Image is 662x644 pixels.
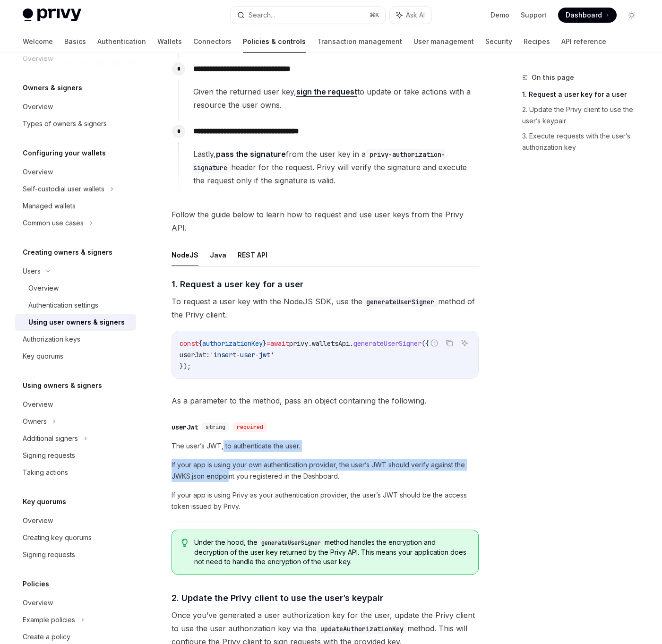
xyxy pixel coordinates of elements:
a: Types of owners & signers [15,115,136,132]
a: Taking actions [15,464,136,481]
a: Recipes [524,30,550,53]
span: Dashboard [566,10,602,20]
span: { [198,339,202,348]
span: ({ [421,339,429,348]
a: Signing requests [15,447,136,464]
span: const [180,339,198,348]
span: walletsApi [312,339,350,348]
div: Authorization keys [23,334,80,345]
button: Java [210,244,226,266]
span: generateUserSigner [353,339,421,348]
a: Demo [490,10,509,20]
svg: Tip [181,539,188,547]
span: 2. Update the Privy client to use the user’s keypair [172,592,383,604]
a: 3. Execute requests with the user’s authorization key [522,129,647,155]
div: Additional signers [23,433,78,444]
a: Creating key quorums [15,529,136,546]
a: Signing requests [15,546,136,563]
button: REST API [238,244,267,266]
div: Users [23,266,41,277]
h5: Policies [23,578,49,590]
a: User management [413,30,474,53]
a: Transaction management [317,30,402,53]
button: Toggle dark mode [624,8,639,23]
code: generateUserSigner [362,297,438,307]
a: Overview [15,163,136,180]
span: Follow the guide below to learn how to request and use user keys from the Privy API. [172,208,479,234]
div: Search... [249,9,275,21]
a: Welcome [23,30,53,53]
a: sign the request [296,87,357,97]
a: Security [485,30,512,53]
h5: Using owners & signers [23,380,102,391]
div: Overview [23,101,53,112]
span: privy [289,339,308,348]
img: light logo [23,9,81,22]
span: On this page [532,72,574,83]
div: Common use cases [23,217,84,229]
a: Overview [15,512,136,529]
span: }); [180,362,191,370]
div: Overview [23,515,53,526]
a: Dashboard [558,8,617,23]
span: If your app is using your own authentication provider, the user’s JWT should verify against the J... [172,459,479,482]
a: 2. Update the Privy client to use the user’s keypair [522,102,647,129]
div: Types of owners & signers [23,118,107,129]
span: Given the returned user key, to update or take actions with a resource the user owns. [193,85,478,112]
div: Creating key quorums [23,532,92,543]
span: Under the hood, the method handles the encryption and decryption of the user key returned by the ... [194,538,469,567]
span: ⌘ K [370,11,379,19]
div: Overview [23,166,53,178]
h5: Creating owners & signers [23,247,112,258]
span: If your app is using Privy as your authentication provider, the user’s JWT should be the access t... [172,489,479,512]
a: Key quorums [15,348,136,365]
div: Overview [28,283,59,294]
a: pass the signature [216,149,286,159]
span: string [206,423,225,431]
a: Using user owners & signers [15,314,136,331]
span: Ask AI [406,10,425,20]
div: Using user owners & signers [28,317,125,328]
div: Example policies [23,614,75,626]
a: Overview [15,280,136,297]
a: 1. Request a user key for a user [522,87,647,102]
div: Self-custodial user wallets [23,183,104,195]
code: generateUserSigner [258,538,325,548]
span: To request a user key with the NodeJS SDK, use the method of the Privy client. [172,295,479,321]
a: Support [521,10,547,20]
a: Authentication settings [15,297,136,314]
a: Basics [64,30,86,53]
button: NodeJS [172,244,198,266]
button: Ask AI [390,7,431,24]
div: Taking actions [23,467,68,478]
button: Copy the contents from the code block [443,337,456,349]
div: Signing requests [23,549,75,560]
code: updateAuthorizationKey [317,624,407,634]
span: The user’s JWT, to authenticate the user. [172,440,479,452]
span: } [263,339,267,348]
div: Key quorums [23,351,63,362]
div: Managed wallets [23,200,76,212]
span: await [270,339,289,348]
span: Lastly, from the user key in a header for the request. Privy will verify the signature and execut... [193,147,478,187]
a: Connectors [193,30,232,53]
button: Report incorrect code [428,337,440,349]
h5: Configuring your wallets [23,147,106,159]
a: Overview [15,594,136,611]
span: . [308,339,312,348]
a: Policies & controls [243,30,306,53]
span: . [350,339,353,348]
h5: Key quorums [23,496,66,507]
a: Overview [15,98,136,115]
span: 1. Request a user key for a user [172,278,303,291]
a: Wallets [157,30,182,53]
a: Overview [15,396,136,413]
span: As a parameter to the method, pass an object containing the following. [172,394,479,407]
div: Overview [23,597,53,609]
button: Ask AI [458,337,471,349]
div: Create a policy [23,631,70,643]
div: Authentication settings [28,300,98,311]
span: = [267,339,270,348]
button: Search...⌘K [231,7,385,24]
span: 'insert-user-jwt' [210,351,274,359]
